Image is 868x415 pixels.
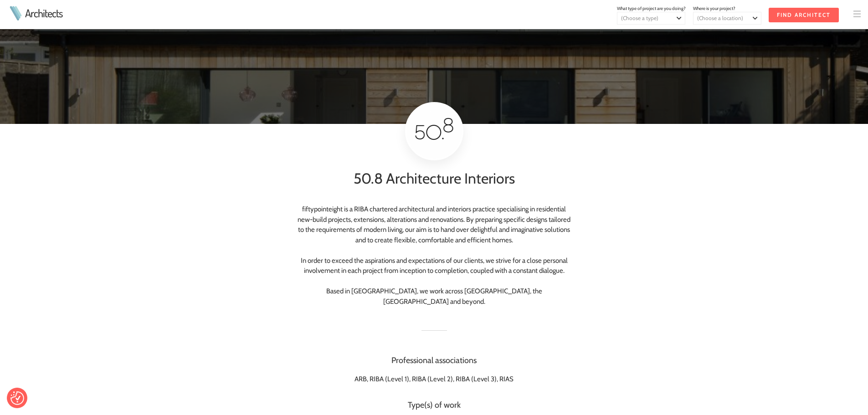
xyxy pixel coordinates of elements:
button: Consent Preferences [10,391,24,405]
span: Where is your project? [693,5,735,11]
a: Architects [25,8,62,19]
img: Revisit consent button [10,391,24,405]
input: Find Architect [769,8,839,22]
h1: 50.8 Architecture Interiors [208,168,660,190]
h3: Type(s) of work [294,399,574,411]
div: fiftypointeight is a RIBA chartered architectural and interiors practice specialising in resident... [294,204,574,321]
h3: Professional associations [294,354,574,367]
span: What type of project are you doing? [617,5,686,11]
img: Architects [7,6,24,20]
